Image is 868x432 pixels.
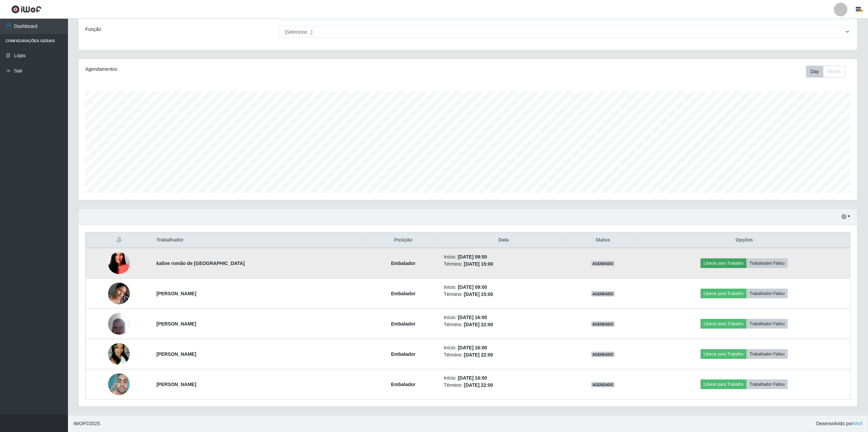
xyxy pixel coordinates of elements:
time: [DATE] 16:00 [458,315,487,320]
li: Início: [444,375,563,382]
li: Término: [444,261,563,268]
button: Trabalhador Faltou [747,349,788,359]
th: Data [440,232,568,248]
button: Month [823,66,845,78]
button: Day [806,66,823,78]
strong: Embalador [391,321,416,327]
img: 1748551724527.jpeg [108,370,130,399]
button: Trabalhador Faltou [747,319,788,329]
span: AGENDADO [591,382,615,387]
button: Trabalhador Faltou [747,259,788,268]
time: [DATE] 15:00 [464,261,493,267]
time: [DATE] 22:00 [464,382,493,388]
time: [DATE] 16:00 [458,345,487,350]
button: Liberar para Trabalho [701,319,747,329]
time: [DATE] 22:00 [464,322,493,327]
li: Término: [444,351,563,359]
img: CoreUI Logo [11,5,41,14]
li: Término: [444,291,563,298]
th: Status [568,232,638,248]
span: AGENDADO [591,261,615,266]
button: Trabalhador Faltou [747,289,788,298]
button: Trabalhador Faltou [747,380,788,389]
li: Término: [444,321,563,328]
img: 1705882680930.jpeg [108,244,130,283]
span: AGENDADO [591,321,615,327]
li: Início: [444,253,563,261]
time: [DATE] 15:00 [464,292,493,297]
time: [DATE] 22:00 [464,352,493,358]
li: Término: [444,382,563,389]
th: Opções [638,232,850,248]
th: Trabalhador [152,232,367,248]
th: Posição [367,232,440,248]
strong: Embalador [391,351,416,357]
span: © 2025 . [73,420,101,427]
strong: [PERSON_NAME] [156,291,196,296]
strong: Embalador [391,261,416,266]
a: iWof [853,421,863,426]
li: Início: [444,344,563,351]
div: Agendamentos [85,66,398,73]
strong: Embalador [391,382,416,387]
time: [DATE] 09:00 [458,284,487,290]
time: [DATE] 09:00 [458,254,487,260]
strong: kaline romão de [GEOGRAPHIC_DATA] [156,261,245,266]
strong: [PERSON_NAME] [156,351,196,357]
li: Início: [444,314,563,321]
span: AGENDADO [591,352,615,357]
img: 1743267805927.jpeg [108,335,130,373]
li: Início: [444,284,563,291]
button: Liberar para Trabalho [701,259,747,268]
time: [DATE] 16:00 [458,375,487,381]
strong: Embalador [391,291,416,296]
button: Liberar para Trabalho [701,380,747,389]
span: IWOF [73,421,86,426]
div: Toolbar with button groups [806,66,851,78]
img: 1722619557508.jpeg [108,309,130,338]
span: Desenvolvido por [816,420,863,427]
img: 1738511750636.jpeg [108,279,130,308]
strong: [PERSON_NAME] [156,382,196,387]
strong: [PERSON_NAME] [156,321,196,327]
span: AGENDADO [591,291,615,297]
button: Liberar para Trabalho [701,289,747,298]
div: First group [806,66,845,78]
label: Função [85,26,101,33]
button: Liberar para Trabalho [701,349,747,359]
